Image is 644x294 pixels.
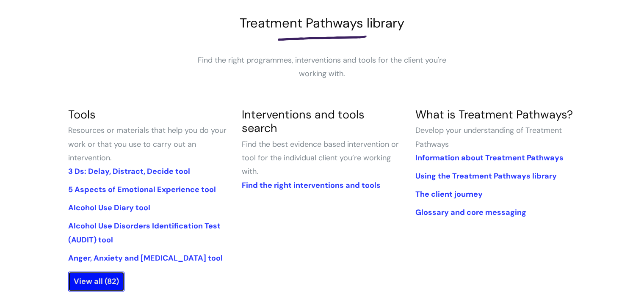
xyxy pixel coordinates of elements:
[68,221,221,245] a: Alcohol Use Disorders Identification Test (AUDIT) tool
[241,107,364,135] a: Interventions and tools search
[241,180,380,190] a: Find the right interventions and tools
[415,125,561,149] span: Develop your understanding of Treatment Pathways
[68,184,216,195] a: 5 Aspects of Emotional Experience tool
[68,166,190,176] a: 3 Ds: Delay, Distract, Decide tool
[415,207,526,217] a: Glossary and core messaging
[241,139,398,177] span: Find the best evidence based intervention or tool for the individual client you’re working with.
[195,53,449,81] p: Find the right programmes, interventions and tools for the client you're working with.
[68,107,96,122] a: Tools
[415,107,572,122] a: What is Treatment Pathways?
[415,153,563,163] a: Information about Treatment Pathways
[68,272,124,291] a: View all (82)
[68,253,223,263] a: Anger, Anxiety and [MEDICAL_DATA] tool
[68,15,576,31] h1: Treatment Pathways library
[68,203,150,213] a: Alcohol Use Diary tool
[415,189,482,199] a: The client journey
[68,125,227,163] span: Resources or materials that help you do your work or that you use to carry out an intervention.
[415,171,556,181] a: Using the Treatment Pathways library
